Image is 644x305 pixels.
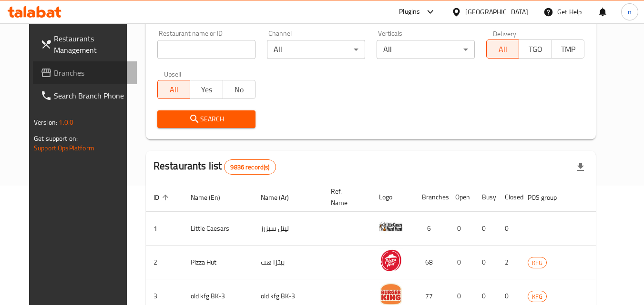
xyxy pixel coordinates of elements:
[331,186,360,208] span: Ref. Name
[153,159,276,175] h2: Restaurants list
[34,116,57,128] span: Version:
[528,192,569,203] span: POS group
[253,212,323,246] td: ليتل سيزرز
[628,7,632,17] span: n
[190,80,223,99] button: Yes
[224,159,276,175] div: Total records count
[556,42,581,56] span: TMP
[493,30,517,37] label: Delivery
[54,90,129,101] span: Search Branch Phone
[164,70,182,77] label: Upsell
[59,116,73,128] span: 1.0.0
[528,257,546,268] span: KFG
[448,212,474,246] td: 0
[183,246,253,279] td: Pizza Hut
[34,132,78,145] span: Get support on:
[146,246,183,279] td: 2
[448,183,474,212] th: Open
[379,248,403,272] img: Pizza Hut
[153,192,172,203] span: ID
[414,212,448,246] td: 6
[225,163,275,172] span: 9836 record(s)
[267,40,365,59] div: All
[528,291,546,302] span: KFG
[569,156,592,178] div: Export file
[399,6,420,18] div: Plugins
[54,33,129,56] span: Restaurants Management
[465,7,528,17] div: [GEOGRAPHIC_DATA]
[54,67,129,79] span: Branches
[34,142,94,154] a: Support.OpsPlatform
[146,212,183,246] td: 1
[474,183,497,212] th: Busy
[519,39,552,59] button: TGO
[414,246,448,279] td: 68
[165,113,248,125] span: Search
[414,183,448,212] th: Branches
[371,183,414,212] th: Logo
[157,110,256,128] button: Search
[261,192,301,203] span: Name (Ar)
[497,212,520,246] td: 0
[253,246,323,279] td: بيتزا هت
[157,40,256,59] input: Search for restaurant name or ID..
[377,40,475,59] div: All
[33,61,137,84] a: Branches
[523,42,548,56] span: TGO
[486,39,519,59] button: All
[379,215,403,238] img: Little Caesars
[157,80,190,99] button: All
[497,183,520,212] th: Closed
[162,83,186,97] span: All
[183,212,253,246] td: Little Caesars
[191,192,233,203] span: Name (En)
[227,83,252,97] span: No
[223,80,256,99] button: No
[474,246,497,279] td: 0
[497,246,520,279] td: 2
[552,39,584,59] button: TMP
[491,42,515,56] span: All
[194,83,219,97] span: Yes
[474,212,497,246] td: 0
[33,84,137,107] a: Search Branch Phone
[33,27,137,61] a: Restaurants Management
[448,246,474,279] td: 0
